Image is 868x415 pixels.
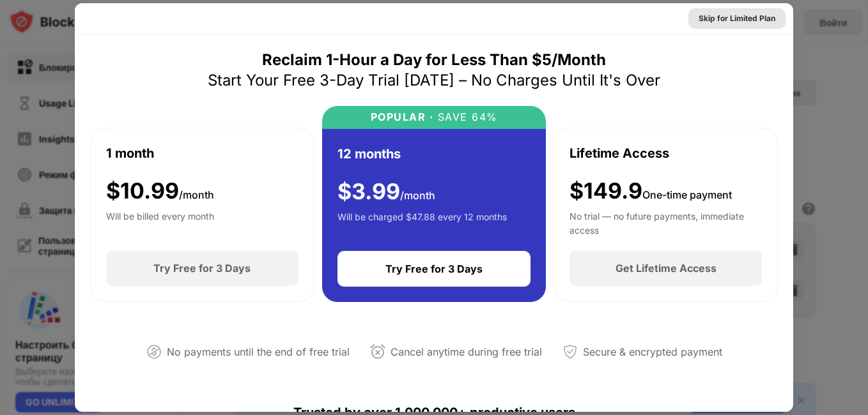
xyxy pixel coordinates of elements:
div: No payments until the end of free trial [167,343,350,361]
div: Secure & encrypted payment [583,343,722,361]
div: 12 months [337,144,401,163]
img: secured-payment [562,344,578,359]
div: $149.9 [570,178,732,204]
span: /month [179,188,214,201]
div: Lifetime Access [570,144,669,163]
span: One-time payment [642,188,732,201]
div: Try Free for 3 Days [385,262,483,275]
div: 1 month [106,144,154,163]
div: Reclaim 1-Hour a Day for Less Than $5/Month [262,50,606,70]
div: Get Lifetime Access [616,262,717,275]
div: POPULAR · [371,111,434,123]
div: Start Your Free 3-Day Trial [DATE] – No Charges Until It's Over [208,70,660,91]
div: Try Free for 3 Days [153,262,251,275]
div: SAVE 64% [433,111,498,123]
img: not-paying [146,344,162,359]
div: No trial — no future payments, immediate access [570,209,762,235]
span: /month [400,189,435,202]
div: Skip for Limited Plan [699,12,775,25]
div: Will be billed every month [106,209,214,235]
img: cancel-anytime [370,344,385,359]
div: $ 3.99 [337,179,435,205]
div: Cancel anytime during free trial [391,343,542,361]
div: Will be charged $47.88 every 12 months [337,210,507,236]
div: $ 10.99 [106,178,214,204]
